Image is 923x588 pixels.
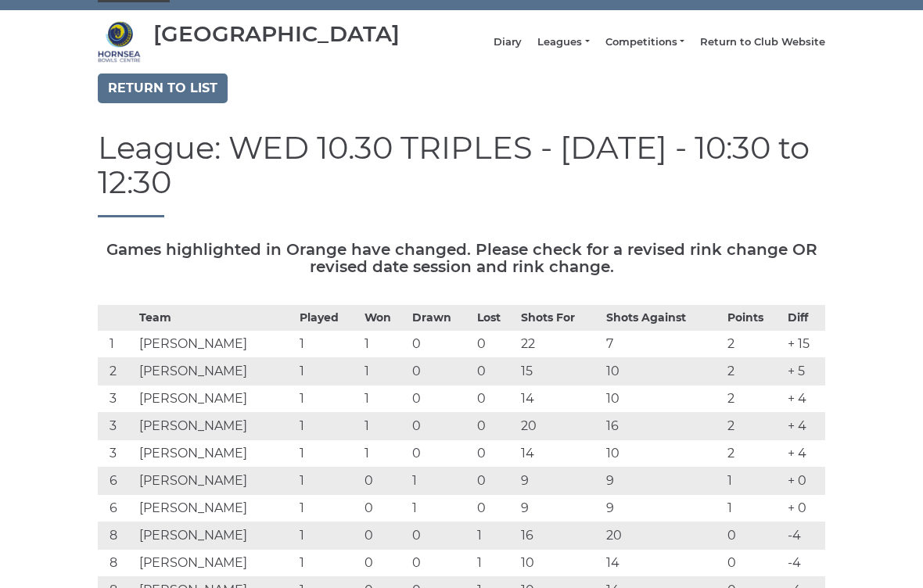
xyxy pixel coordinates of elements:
[517,522,602,550] td: 16
[296,413,361,440] td: 1
[98,20,141,63] img: Hornsea Bowls Centre
[135,495,296,522] td: [PERSON_NAME]
[605,35,684,49] a: Competitions
[296,358,361,385] td: 1
[98,550,135,577] td: 8
[408,550,473,577] td: 0
[296,468,361,495] td: 1
[724,550,785,577] td: 0
[724,413,785,440] td: 2
[784,522,825,550] td: -4
[724,331,785,358] td: 2
[602,468,724,495] td: 9
[296,306,361,331] th: Played
[724,358,785,385] td: 2
[724,495,785,522] td: 1
[135,468,296,495] td: [PERSON_NAME]
[408,358,473,385] td: 0
[724,440,785,468] td: 2
[784,358,825,385] td: + 5
[602,306,724,331] th: Shots Against
[408,331,473,358] td: 0
[784,306,825,331] th: Diff
[296,522,361,550] td: 1
[602,413,724,440] td: 16
[361,550,408,577] td: 0
[602,495,724,522] td: 9
[473,522,516,550] td: 1
[784,550,825,577] td: -4
[361,358,408,385] td: 1
[98,73,228,103] a: Return to list
[135,358,296,385] td: [PERSON_NAME]
[98,468,135,495] td: 6
[473,306,516,331] th: Lost
[517,331,602,358] td: 22
[135,413,296,440] td: [PERSON_NAME]
[296,495,361,522] td: 1
[361,440,408,468] td: 1
[784,331,825,358] td: + 15
[153,22,400,46] div: [GEOGRAPHIC_DATA]
[408,495,473,522] td: 1
[473,358,516,385] td: 0
[724,306,785,331] th: Points
[98,331,135,358] td: 1
[537,35,589,49] a: Leagues
[296,385,361,413] td: 1
[602,331,724,358] td: 7
[784,385,825,413] td: + 4
[296,440,361,468] td: 1
[98,413,135,440] td: 3
[517,440,602,468] td: 14
[473,413,516,440] td: 0
[296,550,361,577] td: 1
[361,306,408,331] th: Won
[361,385,408,413] td: 1
[517,550,602,577] td: 10
[135,522,296,550] td: [PERSON_NAME]
[361,495,408,522] td: 0
[98,385,135,413] td: 3
[473,331,516,358] td: 0
[408,522,473,550] td: 0
[473,468,516,495] td: 0
[408,385,473,413] td: 0
[784,468,825,495] td: + 0
[135,550,296,577] td: [PERSON_NAME]
[517,468,602,495] td: 9
[296,331,361,358] td: 1
[408,306,473,331] th: Drawn
[602,522,724,550] td: 20
[98,241,825,275] h5: Games highlighted in Orange have changed. Please check for a revised rink change OR revised date ...
[361,331,408,358] td: 1
[784,440,825,468] td: + 4
[602,440,724,468] td: 10
[517,413,602,440] td: 20
[602,358,724,385] td: 10
[724,522,785,550] td: 0
[473,385,516,413] td: 0
[408,440,473,468] td: 0
[517,306,602,331] th: Shots For
[517,495,602,522] td: 9
[135,306,296,331] th: Team
[602,385,724,413] td: 10
[784,413,825,440] td: + 4
[135,331,296,358] td: [PERSON_NAME]
[98,495,135,522] td: 6
[724,468,785,495] td: 1
[98,358,135,385] td: 2
[473,440,516,468] td: 0
[361,468,408,495] td: 0
[408,413,473,440] td: 0
[784,495,825,522] td: + 0
[98,522,135,550] td: 8
[517,385,602,413] td: 14
[700,35,825,49] a: Return to Club Website
[361,413,408,440] td: 1
[473,550,516,577] td: 1
[98,440,135,468] td: 3
[724,385,785,413] td: 2
[135,385,296,413] td: [PERSON_NAME]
